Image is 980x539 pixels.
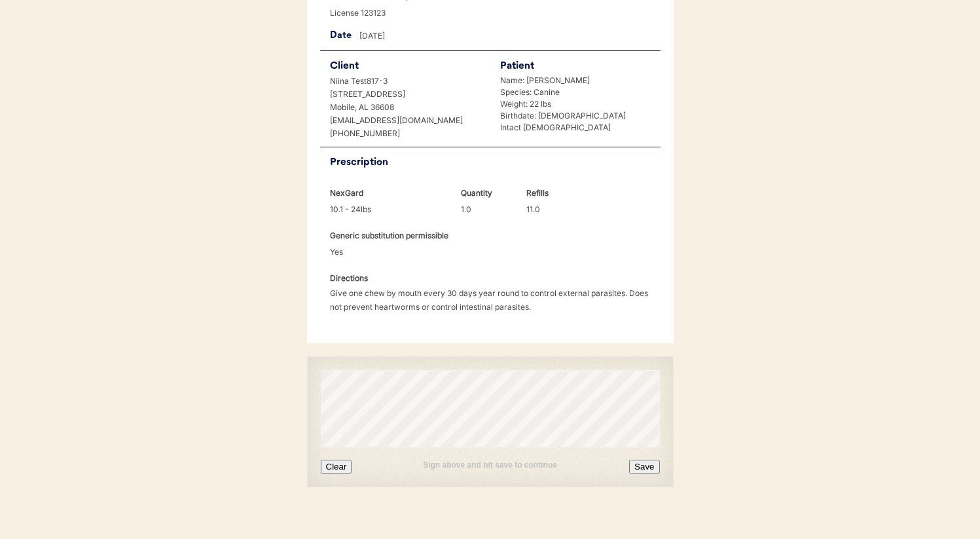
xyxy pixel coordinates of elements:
div: Refills [526,186,582,200]
div: Directions [330,271,386,285]
div: Sign above and hit save to continue [321,461,660,469]
div: Give one chew by mouth every 30 days year round to control external parasites. Does not prevent h... [330,286,661,314]
div: Quantity [461,186,517,200]
div: Generic substitution permissible [330,229,448,242]
div: [EMAIL_ADDRESS][DOMAIN_NAME] [330,115,484,126]
div: Client [330,58,484,75]
div: Prescription [330,154,661,171]
div: License 123123 [330,7,661,19]
div: Name: [PERSON_NAME] Species: Canine Weight: 22 lbs Birthdate: [DEMOGRAPHIC_DATA] Intact [DEMOGRAP... [500,75,654,134]
div: 10.1 - 24lbs [330,202,451,216]
div: [STREET_ADDRESS] [330,88,484,100]
div: [DATE] [359,30,661,42]
div: 11.0 [526,202,582,216]
div: Date [330,29,353,43]
div: Niina Test817-3 [330,75,484,87]
div: Patient [500,58,654,75]
div: Yes [330,245,386,259]
strong: NexGard [330,188,363,198]
button: Save [629,460,659,474]
div: Mobile, AL 36608 [330,102,484,113]
div: [PHONE_NUMBER] [330,128,484,139]
button: Clear [321,460,352,474]
div: 1.0 [461,202,517,216]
